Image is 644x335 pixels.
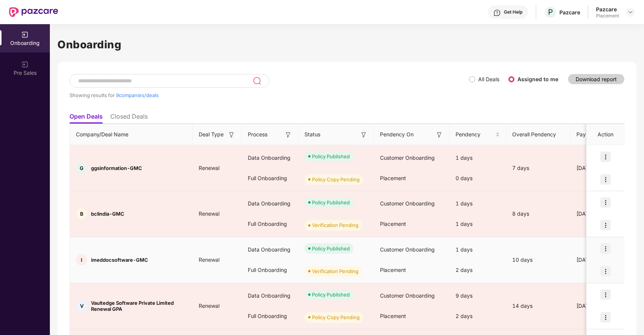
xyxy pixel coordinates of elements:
[21,61,29,68] img: svg+xml;base64,PHN2ZyB3aWR0aD0iMjAiIGhlaWdodD0iMjAiIHZpZXdCb3g9IjAgMCAyMCAyMCIgZmlsbD0ibm9uZSIgeG...
[76,208,87,219] div: B
[253,76,261,85] img: svg+xml;base64,PHN2ZyB3aWR0aD0iMjQiIGhlaWdodD0iMjUiIHZpZXdCb3g9IjAgMCAyNCAyNSIgZmlsbD0ibm9uZSIgeG...
[456,130,494,139] span: Pendency
[242,168,298,188] div: Full Onboarding
[312,199,350,206] div: Policy Published
[600,174,611,185] img: icon
[568,74,624,84] button: Download report
[449,124,506,145] th: Pendency
[380,267,406,273] span: Placement
[91,300,187,312] span: Vaultedge Software Private Limited Renewal GPA
[504,9,522,15] div: Get Help
[380,221,406,227] span: Placement
[70,124,193,145] th: Company/Deal Name
[449,193,506,214] div: 1 days
[76,300,87,312] div: V
[576,130,615,139] span: Payment Done
[600,151,611,162] img: icon
[284,131,292,139] img: svg+xml;base64,PHN2ZyB3aWR0aD0iMTYiIGhlaWdodD0iMTYiIHZpZXdCb3g9IjAgMCAxNiAxNiIgZmlsbD0ibm9uZSIgeG...
[312,313,360,321] div: Policy Copy Pending
[242,148,298,168] div: Data Onboarding
[360,131,368,139] img: svg+xml;base64,PHN2ZyB3aWR0aD0iMTYiIGhlaWdodD0iMTYiIHZpZXdCb3g9IjAgMCAxNiAxNiIgZmlsbD0ibm9uZSIgeG...
[506,302,570,310] div: 14 days
[21,31,29,39] img: svg+xml;base64,PHN2ZyB3aWR0aD0iMjAiIGhlaWdodD0iMjAiIHZpZXdCb3g9IjAgMCAyMCAyMCIgZmlsbD0ibm9uZSIgeG...
[76,254,87,266] div: I
[248,130,267,139] span: Process
[193,303,225,309] span: Renewal
[600,266,611,276] img: icon
[76,162,87,174] div: G
[91,257,148,263] span: imeddocsoftware-GMC
[380,292,435,299] span: Customer Onboarding
[570,256,627,264] div: [DATE]
[312,221,358,229] div: Verification Pending
[449,286,506,306] div: 9 days
[600,289,611,300] img: icon
[312,267,358,275] div: Verification Pending
[69,92,469,98] div: Showing results for
[69,113,103,124] li: Open Deals
[116,92,159,98] span: 9 companies/deals
[193,165,225,171] span: Renewal
[193,256,225,263] span: Renewal
[600,220,611,230] img: icon
[193,210,225,217] span: Renewal
[570,164,627,172] div: [DATE]
[570,124,627,145] th: Payment Done
[312,153,350,160] div: Policy Published
[242,214,298,234] div: Full Onboarding
[312,176,360,183] div: Policy Copy Pending
[9,7,58,17] img: New Pazcare Logo
[587,124,624,145] th: Action
[91,165,142,171] span: ggsinformation-GMC
[449,168,506,188] div: 0 days
[600,243,611,254] img: icon
[506,164,570,172] div: 7 days
[380,200,435,207] span: Customer Onboarding
[493,9,501,17] img: svg+xml;base64,PHN2ZyBpZD0iSGVscC0zMngzMiIgeG1sbnM9Imh0dHA6Ly93d3cudzMub3JnLzIwMDAvc3ZnIiB3aWR0aD...
[242,260,298,280] div: Full Onboarding
[596,6,619,13] div: Pazcare
[570,210,627,218] div: [DATE]
[449,239,506,260] div: 1 days
[312,245,350,252] div: Policy Published
[380,246,435,253] span: Customer Onboarding
[570,302,627,310] div: [DATE]
[478,76,499,82] label: All Deals
[110,113,148,124] li: Closed Deals
[242,306,298,326] div: Full Onboarding
[506,256,570,264] div: 10 days
[600,197,611,208] img: icon
[559,9,580,16] div: Pazcare
[449,260,506,280] div: 2 days
[506,124,570,145] th: Overall Pendency
[228,131,235,139] img: svg+xml;base64,PHN2ZyB3aWR0aD0iMTYiIGhlaWdodD0iMTYiIHZpZXdCb3g9IjAgMCAxNiAxNiIgZmlsbD0ibm9uZSIgeG...
[449,214,506,234] div: 1 days
[506,210,570,218] div: 8 days
[380,130,414,139] span: Pendency On
[380,154,435,161] span: Customer Onboarding
[596,13,619,19] div: Placement
[242,193,298,214] div: Data Onboarding
[242,239,298,260] div: Data Onboarding
[380,313,406,319] span: Placement
[517,76,558,82] label: Assigned to me
[199,130,224,139] span: Deal Type
[449,306,506,326] div: 2 days
[600,312,611,323] img: icon
[449,148,506,168] div: 1 days
[57,36,636,53] h1: Onboarding
[91,211,124,217] span: bclindia-GMC
[312,291,350,298] div: Policy Published
[242,286,298,306] div: Data Onboarding
[627,9,633,15] img: svg+xml;base64,PHN2ZyBpZD0iRHJvcGRvd24tMzJ4MzIiIHhtbG5zPSJodHRwOi8vd3d3LnczLm9yZy8yMDAwL3N2ZyIgd2...
[304,130,320,139] span: Status
[436,131,443,139] img: svg+xml;base64,PHN2ZyB3aWR0aD0iMTYiIGhlaWdodD0iMTYiIHZpZXdCb3g9IjAgMCAxNiAxNiIgZmlsbD0ibm9uZSIgeG...
[380,175,406,181] span: Placement
[548,8,553,17] span: P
